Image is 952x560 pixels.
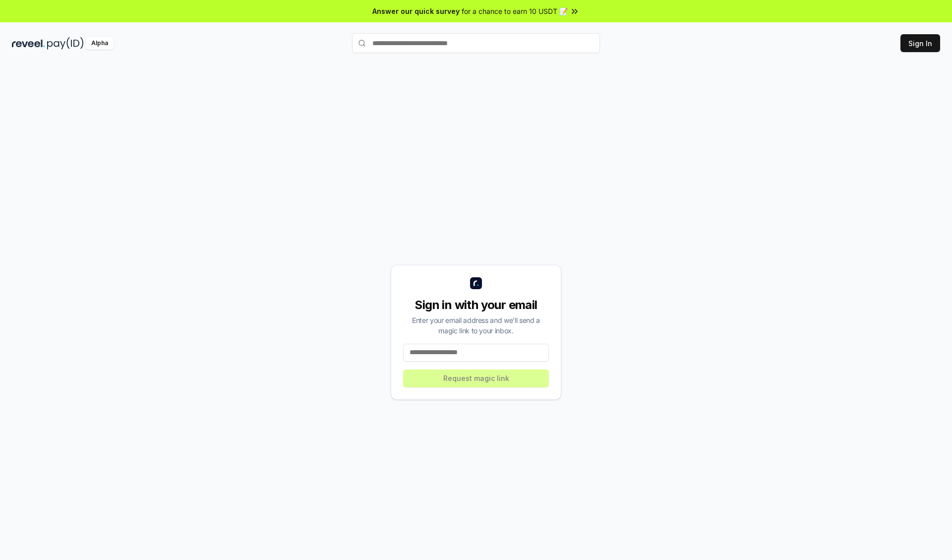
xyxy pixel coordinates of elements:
button: Sign In [900,34,940,52]
div: Alpha [86,37,114,50]
div: Enter your email address and we’ll send a magic link to your inbox. [403,315,549,336]
span: for a chance to earn 10 USDT 📝 [462,6,568,16]
div: Sign in with your email [403,297,549,313]
img: reveel_dark [12,37,45,50]
img: logo_small [470,277,482,289]
span: Answer our quick survey [372,6,460,16]
img: pay_id [47,37,84,50]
